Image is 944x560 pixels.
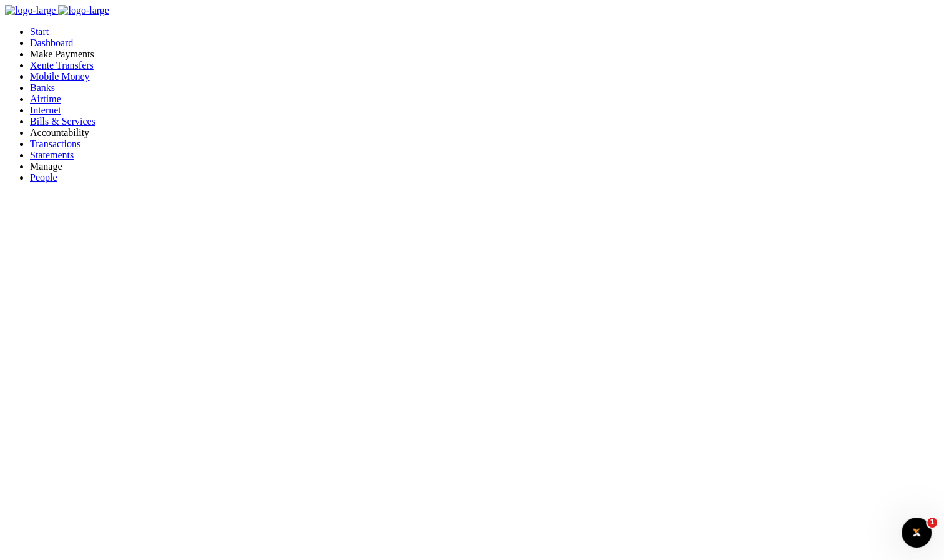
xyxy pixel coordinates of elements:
span: 1 [927,518,937,528]
a: Mobile Money [30,71,90,82]
img: logo-large [58,5,109,16]
li: M [30,49,939,60]
a: Transactions [30,138,80,149]
span: countability [42,127,89,138]
a: Internet [30,105,61,115]
a: Banks [30,82,55,93]
iframe: Intercom live chat [902,518,932,548]
a: Statements [30,150,74,160]
a: Xente Transfers [30,60,94,70]
a: Start [30,26,49,37]
li: Ac [30,127,939,138]
span: anage [39,161,62,171]
a: People [30,172,57,183]
a: Airtime [30,94,61,104]
li: M [30,161,939,172]
a: logo-small logo-large logo-large [5,5,109,16]
a: Bills & Services [30,116,95,127]
a: Dashboard [30,37,73,48]
img: logo-large [5,5,56,16]
span: ake Payments [39,49,94,59]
